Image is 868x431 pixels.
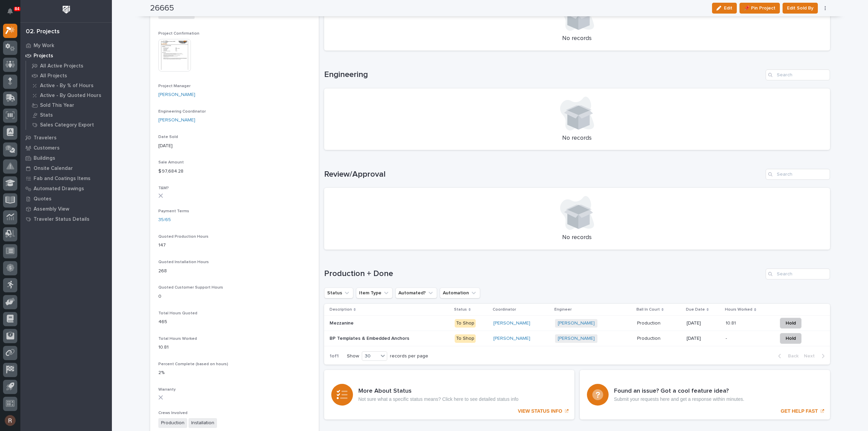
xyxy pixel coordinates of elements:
[40,63,83,69] p: All Active Projects
[26,100,112,110] a: Sold This Year
[801,353,830,359] button: Next
[493,336,530,341] a: [PERSON_NAME]
[358,388,518,395] h3: More About Status
[34,165,73,172] p: Onsite Calendar
[158,168,311,175] p: $ 97,684.28
[26,61,112,71] a: All Active Projects
[40,112,53,118] p: Stats
[158,135,178,139] span: Date Sold
[158,286,223,290] span: Quoted Customer Support Hours
[150,3,174,13] h2: 26665
[34,216,90,222] p: Traveler Status Details
[358,396,518,402] p: Not sure what a specific status means? Click here to see detailed status info
[773,353,801,359] button: Back
[158,418,187,428] span: Production
[558,336,595,341] a: [PERSON_NAME]
[726,319,737,326] p: 10.81
[781,408,818,414] p: GET HELP FAST
[637,334,662,341] p: Production
[493,320,530,326] a: [PERSON_NAME]
[34,43,54,49] p: My Work
[766,169,830,180] input: Search
[158,235,209,239] span: Quoted Production Hours
[8,8,17,19] div: Notifications84
[739,3,780,14] button: 📌 Pin Project
[20,183,112,194] a: Automated Drawings
[783,3,818,14] button: Edit Sold By
[687,336,721,341] p: [DATE]
[158,369,311,376] p: 2%
[158,362,228,366] span: Percent Complete (based on hours)
[686,306,705,313] p: Due Date
[158,242,311,249] p: 147
[687,320,721,326] p: [DATE]
[40,93,101,99] p: Active - By Quoted Hours
[20,51,112,61] a: Projects
[158,388,176,392] span: Warranty
[455,319,476,328] div: To Shop
[390,353,428,359] p: records per page
[40,73,67,79] p: All Projects
[158,293,311,300] p: 0
[324,331,830,346] tr: BP Templates & Embedded AnchorsBP Templates & Embedded Anchors To Shop[PERSON_NAME] [PERSON_NAME]...
[558,320,595,326] a: [PERSON_NAME]
[34,186,84,192] p: Automated Drawings
[34,53,53,59] p: Projects
[725,306,752,313] p: Hours Worked
[20,173,112,183] a: Fab and Coatings Items
[356,288,393,298] button: Item Type
[3,4,17,18] button: Notifications
[724,5,732,11] span: Edit
[332,35,822,42] p: No records
[324,288,353,298] button: Status
[60,3,73,16] img: Workspace Logo
[158,110,206,114] span: Engineering Coordinator
[158,337,197,341] span: Total Hours Worked
[440,288,480,298] button: Automation
[20,163,112,173] a: Onsite Calendar
[158,32,199,36] span: Project Confirmation
[20,40,112,51] a: My Work
[34,206,69,212] p: Assembly View
[34,176,91,182] p: Fab and Coatings Items
[26,110,112,120] a: Stats
[158,344,311,351] p: 10.81
[636,306,660,313] p: Ball In Court
[332,135,822,142] p: No records
[34,155,55,161] p: Buildings
[766,70,830,80] input: Search
[614,396,744,402] p: Submit your requests here and get a response within minutes.
[455,334,476,343] div: To Shop
[330,306,352,313] p: Description
[158,142,311,150] p: [DATE]
[787,4,813,12] span: Edit Sold By
[189,418,217,428] span: Installation
[40,83,94,89] p: Active - By % of Hours
[330,319,355,326] p: Mezzanine
[26,120,112,130] a: Sales Category Export
[614,388,744,395] h3: Found an issue? Got a cool feature idea?
[637,319,662,326] p: Production
[158,117,195,124] a: [PERSON_NAME]
[554,306,572,313] p: Engineer
[26,28,60,36] div: 02. Projects
[40,102,74,109] p: Sold This Year
[20,214,112,224] a: Traveler Status Details
[324,269,763,279] h1: Production + Done
[780,333,802,344] button: Hold
[804,353,819,359] span: Next
[26,91,112,100] a: Active - By Quoted Hours
[784,353,798,359] span: Back
[40,122,94,128] p: Sales Category Export
[20,133,112,143] a: Travelers
[332,234,822,241] p: No records
[726,334,728,341] p: -
[454,306,467,313] p: Status
[158,260,209,264] span: Quoted Installation Hours
[26,81,112,90] a: Active - By % of Hours
[786,319,796,327] span: Hold
[15,6,19,11] p: 84
[20,204,112,214] a: Assembly View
